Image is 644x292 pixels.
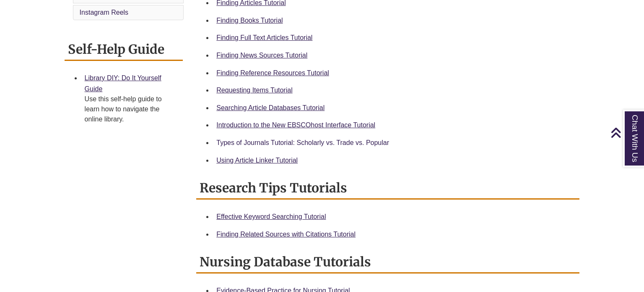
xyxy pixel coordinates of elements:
a: Finding Full Text Articles Tutorial [216,34,312,41]
a: Requesting Items Tutorial [216,87,292,94]
a: Introduction to the New EBSCOhost Interface Tutorial [216,121,375,129]
a: Finding Related Sources with Citations Tutorial [216,231,356,238]
a: Library DIY: Do It Yourself Guide [85,74,161,92]
a: Using Article Linker Tutorial [216,157,298,164]
a: Finding Reference Resources Tutorial [216,69,329,76]
a: Types of Journals Tutorial: Scholarly vs. Trade vs. Popular [216,139,389,146]
a: Effective Keyword Searching Tutorial [216,213,326,220]
div: Use this self-help guide to learn how to navigate the online library. [85,94,177,124]
a: Instagram Reels [80,9,129,16]
a: Back to Top [610,127,642,138]
a: Finding Books Tutorial [216,17,283,24]
h2: Research Tips Tutorials [196,177,579,200]
a: Searching Article Databases Tutorial [216,104,325,111]
a: Finding News Sources Tutorial [216,52,307,59]
h2: Nursing Database Tutorials [196,251,579,274]
h2: Self-Help Guide [65,39,183,61]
